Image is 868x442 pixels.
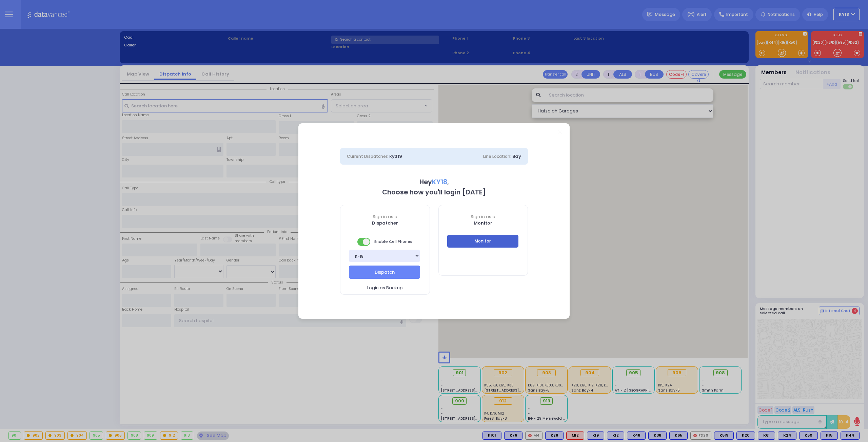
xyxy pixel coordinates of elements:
b: Choose how you'll login [DATE] [382,188,486,197]
span: Login as Backup [367,285,403,291]
span: Bay [512,153,521,160]
b: Hey , [419,177,449,187]
a: Close [558,130,562,133]
span: ky319 [389,153,402,160]
b: Dispatcher [372,220,398,226]
span: Sign in as a [340,214,430,220]
b: Monitor [474,220,492,226]
span: Line Location: [483,153,511,159]
button: Dispatch [349,266,420,278]
button: Monitor [447,235,518,248]
span: KY18 [432,177,447,187]
span: Current Dispatcher: [347,153,388,159]
span: Sign in as a [439,214,528,220]
span: Enable Cell Phones [357,237,412,247]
